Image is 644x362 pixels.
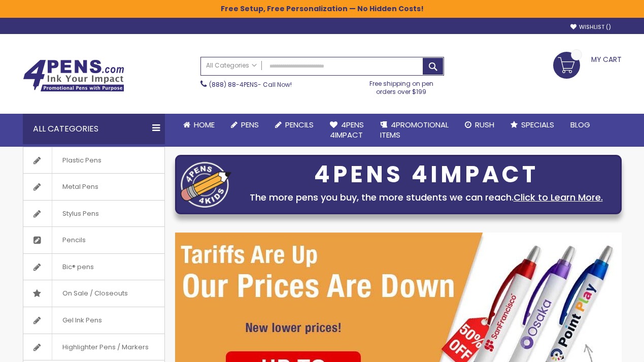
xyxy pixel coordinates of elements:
[181,161,231,208] img: four_pen_logo.png
[206,61,257,70] span: All Categories
[241,119,259,130] span: Pens
[52,147,112,174] span: Plastic Pens
[570,23,611,31] a: Wishlist
[380,119,449,140] span: 4PROMOTIONAL ITEMS
[23,114,165,144] div: All Categories
[52,201,109,227] span: Stylus Pens
[322,114,372,147] a: 4Pens4impact
[236,190,616,205] div: The more pens you buy, the more students we can reach.
[209,80,258,89] a: (888) 88-4PENS
[23,254,164,280] a: Bic® pens
[23,227,164,253] a: Pencils
[52,334,159,360] span: Highlighter Pens / Markers
[52,254,104,280] span: Bic® pens
[359,76,444,96] div: Free shipping on pen orders over $199
[267,114,322,136] a: Pencils
[223,114,267,136] a: Pens
[194,119,215,130] span: Home
[502,114,562,136] a: Specials
[23,147,164,174] a: Plastic Pens
[236,164,616,185] div: 4PENS 4IMPACT
[23,307,164,334] a: Gel Ink Pens
[562,114,598,136] a: Blog
[330,119,364,140] span: 4Pens 4impact
[372,114,457,147] a: 4PROMOTIONALITEMS
[514,191,603,204] a: Click to Learn More.
[209,80,292,89] span: - Call Now!
[570,119,590,130] span: Blog
[52,227,96,253] span: Pencils
[23,280,164,307] a: On Sale / Closeouts
[285,119,314,130] span: Pencils
[23,59,124,92] img: 4Pens Custom Pens and Promotional Products
[23,174,164,200] a: Metal Pens
[52,307,112,334] span: Gel Ink Pens
[521,119,554,130] span: Specials
[175,114,223,136] a: Home
[52,280,138,307] span: On Sale / Closeouts
[201,57,262,74] a: All Categories
[52,174,109,200] span: Metal Pens
[457,114,502,136] a: Rush
[23,201,164,227] a: Stylus Pens
[475,119,494,130] span: Rush
[23,334,164,360] a: Highlighter Pens / Markers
